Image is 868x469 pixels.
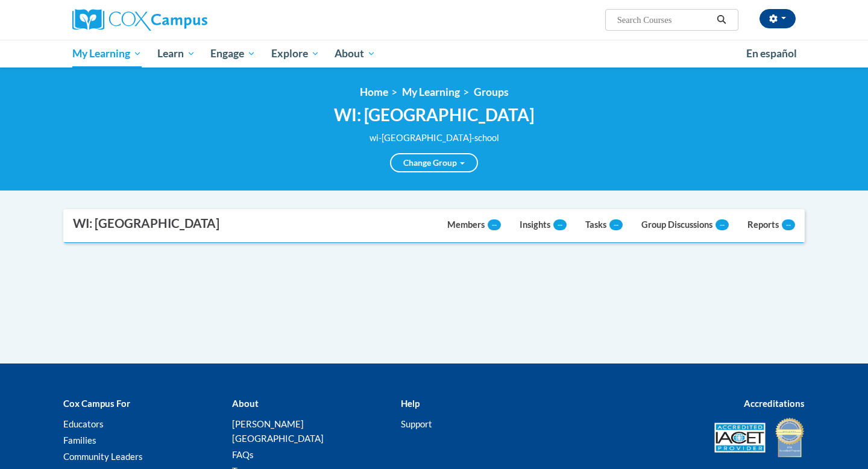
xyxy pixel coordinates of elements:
[232,398,259,409] b: About
[72,9,207,31] img: Cox Campus
[263,40,327,68] a: Explore
[63,398,130,409] b: Cox Campus For
[775,417,805,459] img: IDA® Accredited
[609,219,623,230] span: --
[474,86,509,98] a: Groups
[632,210,738,242] a: Group Discussions--
[63,435,96,445] a: Families
[576,210,632,242] a: Tasks--
[714,423,766,453] img: Accredited IACET® Provider
[63,451,143,462] a: Community Leaders
[401,398,420,409] b: Help
[271,46,319,61] span: Explore
[63,418,104,429] a: Educators
[149,40,203,68] a: Learn
[232,418,324,444] a: [PERSON_NAME][GEOGRAPHIC_DATA]
[401,418,432,429] a: Support
[553,219,567,230] span: --
[334,105,534,125] h2: WI: [GEOGRAPHIC_DATA]
[782,219,795,230] span: --
[738,41,805,66] a: En español
[335,46,376,61] span: About
[746,47,797,60] span: En español
[157,46,195,61] span: Learn
[203,40,263,68] a: Engage
[390,153,478,172] a: Change Group
[511,210,576,242] a: Insights--
[64,40,149,68] a: My Learning
[438,210,510,242] a: Members--
[488,219,501,230] span: --
[72,46,142,61] span: My Learning
[73,216,219,231] div: WI: [GEOGRAPHIC_DATA]
[334,131,534,145] div: wi-[GEOGRAPHIC_DATA]-school
[402,86,460,98] a: My Learning
[616,13,712,27] input: Search Courses
[744,398,805,409] b: Accreditations
[712,13,731,27] button: Search
[54,40,814,68] div: Main menu
[759,9,796,28] button: Account Settings
[360,86,388,98] a: Home
[210,46,256,61] span: Engage
[327,40,384,68] a: About
[232,449,254,460] a: FAQs
[738,210,804,242] a: Reports--
[715,219,729,230] span: --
